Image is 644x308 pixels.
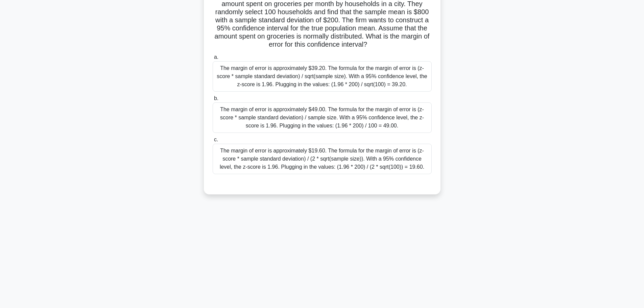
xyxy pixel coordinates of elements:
[214,95,218,101] span: b.
[213,61,432,92] div: The margin of error is approximately $39.20. The formula for the margin of error is (z-score * sa...
[213,144,432,174] div: The margin of error is approximately $19.60. The formula for the margin of error is (z-score * sa...
[213,102,432,133] div: The margin of error is approximately $49.00. The formula for the margin of error is (z-score * sa...
[214,54,218,60] span: a.
[214,137,218,142] span: c.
